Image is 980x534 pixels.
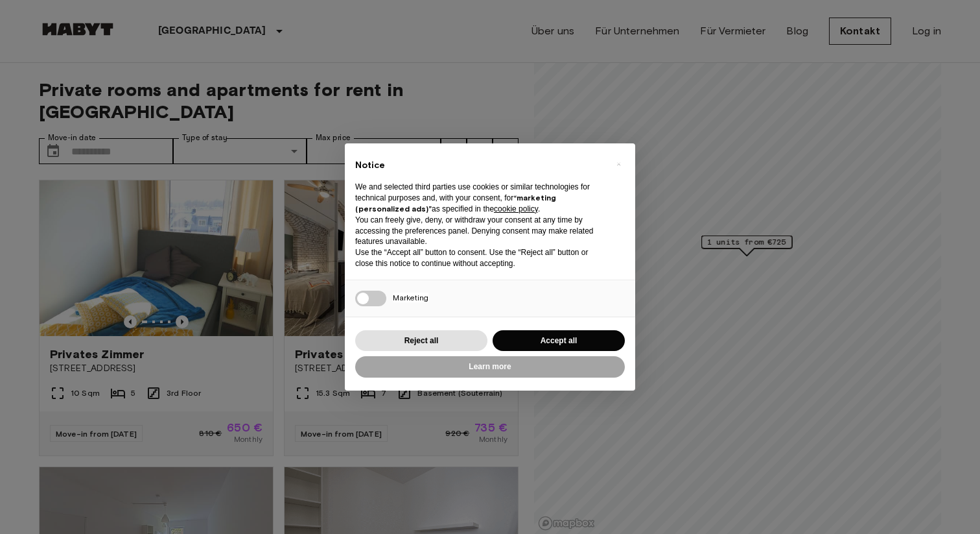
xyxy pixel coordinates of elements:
[355,159,604,172] h2: Notice
[355,182,604,214] p: We and selected third parties use cookies or similar technologies for technical purposes and, wit...
[355,215,604,247] p: You can freely give, deny, or withdraw your consent at any time by accessing the preferences pane...
[616,156,621,172] span: ×
[355,247,604,269] p: Use the “Accept all” button to consent. Use the “Reject all” button or close this notice to conti...
[355,356,625,378] button: Learn more
[608,154,629,175] button: Close this notice
[493,330,625,352] button: Accept all
[393,293,428,302] span: Marketing
[494,204,538,213] a: cookie policy
[355,193,556,213] strong: “marketing (personalized ads)”
[355,330,487,352] button: Reject all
